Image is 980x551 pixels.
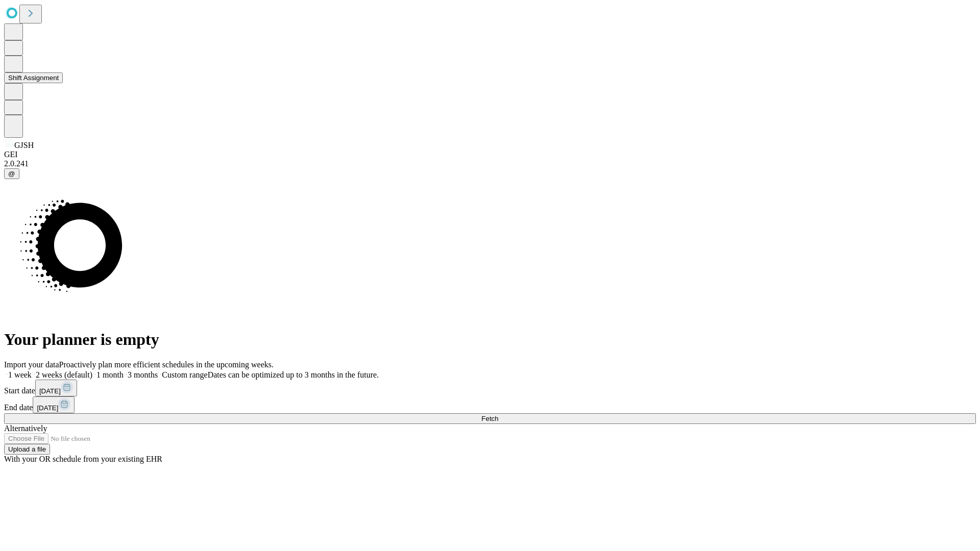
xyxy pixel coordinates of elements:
[481,415,498,422] span: Fetch
[4,455,162,463] span: With your OR schedule from your existing EHR
[33,396,75,413] button: [DATE]
[4,159,976,168] div: 2.0.241
[128,370,158,379] span: 3 months
[4,72,63,83] button: Shift Assignment
[8,170,15,178] span: @
[35,380,77,396] button: [DATE]
[4,360,59,369] span: Import your data
[4,396,976,413] div: End date
[208,370,379,379] span: Dates can be optimized up to 3 months in the future.
[4,380,976,396] div: Start date
[4,168,19,179] button: @
[4,424,47,433] span: Alternatively
[59,360,274,369] span: Proactively plan more efficient schedules in the upcoming weeks.
[39,387,61,395] span: [DATE]
[4,444,50,455] button: Upload a file
[4,330,976,349] h1: Your planner is empty
[37,404,58,412] span: [DATE]
[4,150,976,159] div: GEI
[14,141,34,149] span: GJSH
[8,370,32,379] span: 1 week
[96,370,124,379] span: 1 month
[36,370,92,379] span: 2 weeks (default)
[162,370,207,379] span: Custom range
[4,413,976,424] button: Fetch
